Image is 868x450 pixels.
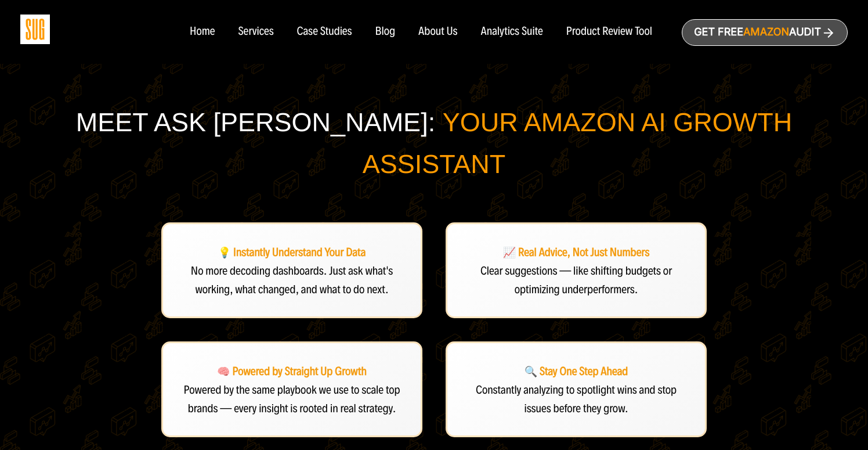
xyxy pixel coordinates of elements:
[743,26,789,38] span: Amazon
[183,383,400,416] span: Powered by the same playbook we use to scale top brands — every insight is rooted in real strategy.
[238,26,273,38] a: Services
[525,365,628,379] strong: 🔍 Stay One Step Ahead
[418,26,458,38] a: About Us
[297,26,352,38] a: Case Studies
[480,264,672,297] span: Clear suggestions — like shifting budgets or optimizing underperformers.
[76,107,435,137] span: Meet Ask [PERSON_NAME]:
[218,246,366,260] strong: 💡 Instantly Understand Your Data
[481,26,543,38] a: Analytics Suite
[566,26,652,38] a: Product Review Tool
[190,26,215,38] a: Home
[191,264,393,297] span: No more decoding dashboards. Just ask what's working, what changed, and what to do next.
[375,26,396,38] a: Blog
[363,107,793,179] span: Your Amazon AI Growth Assistant
[503,246,650,260] strong: 📈 Real Advice, Not Just Numbers
[476,383,677,416] span: Constantly analyzing to spotlight wins and stop issues before they grow.
[217,365,367,379] strong: 🧠 Powered by Straight Up Growth
[20,15,50,44] img: Sug
[682,19,848,46] a: Get freeAmazonAudit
